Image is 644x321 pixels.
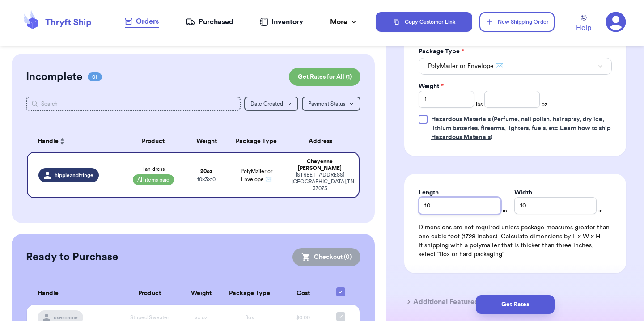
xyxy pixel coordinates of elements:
th: Package Type [226,131,286,152]
span: 10 x 3 x 10 [197,177,216,182]
input: Search [26,97,241,111]
span: lbs [476,101,483,108]
span: Help [576,22,591,33]
th: Product [117,282,182,305]
th: Package Type [220,282,279,305]
button: PolyMailer or Envelope ✉️ [419,58,612,75]
span: Striped Sweater [130,315,169,320]
button: Date Created [244,97,298,111]
th: Address [286,131,360,152]
button: Payment Status [302,97,360,111]
h2: Ready to Purchase [26,250,118,264]
button: Copy Customer Link [376,12,472,32]
span: xx oz [195,315,208,320]
span: Hazardous Materials [431,116,491,122]
span: Handle [38,289,59,298]
span: in [503,207,507,214]
button: Get Rates [476,295,555,314]
a: Purchased [186,17,233,27]
th: Weight [182,282,221,305]
div: [STREET_ADDRESS] [GEOGRAPHIC_DATA] , TN 37075 [292,172,348,192]
th: Cost [279,282,327,305]
button: New Shipping Order [479,12,555,32]
span: oz [542,101,547,108]
label: Length [419,188,439,197]
span: Box [245,315,254,320]
span: in [598,207,603,214]
label: Weight [419,82,444,91]
span: Tan dress [142,165,165,173]
span: 01 [88,72,102,81]
a: Help [576,15,591,33]
span: PolyMailer or Envelope ✉️ [428,62,503,71]
th: Product [120,131,186,152]
span: hippieandfringe [55,172,93,179]
span: PolyMailer or Envelope ✉️ [241,169,272,182]
h2: Incomplete [26,70,82,84]
th: Weight [186,131,226,152]
span: Handle [38,137,59,146]
a: Orders [125,16,159,28]
span: Payment Status [308,101,345,106]
span: $0.00 [296,315,310,320]
span: Date Created [250,101,283,106]
button: Sort ascending [59,136,66,147]
span: (Perfume, nail polish, hair spray, dry ice, lithium batteries, firearms, lighters, fuels, etc. ) [431,116,611,140]
div: More [330,17,358,27]
span: username [54,314,78,321]
div: Cheyenne [PERSON_NAME] [292,158,348,172]
button: Checkout (0) [292,248,360,266]
div: Orders [125,16,159,27]
label: Package Type [419,47,464,56]
strong: 20 oz [200,169,212,174]
div: Dimensions are not required unless package measures greater than one cubic foot (1728 inches). Ca... [419,223,612,259]
button: Get Rates for All (1) [289,68,360,86]
span: All items paid [133,174,174,185]
a: Inventory [260,17,303,27]
label: Width [514,188,532,197]
p: If shipping with a polymailer that is thicker than three inches, select "Box or hard packaging". [419,241,612,259]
